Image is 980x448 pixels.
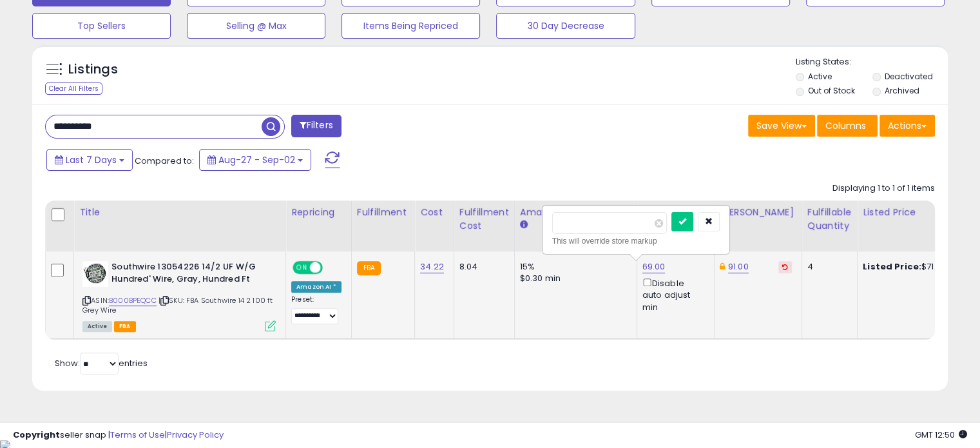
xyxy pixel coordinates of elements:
[520,219,528,231] small: Amazon Fees.
[291,295,341,324] div: Preset:
[817,115,878,137] button: Columns
[863,206,974,219] div: Listed Price
[321,262,341,273] span: OFF
[82,261,276,330] div: ASIN:
[459,261,504,273] div: 8.04
[218,153,295,166] span: Aug-27 - Sep-02
[82,295,273,315] span: | SKU: FBA Southwire 14 2 100 ft Grey Wire
[187,13,325,39] button: Selling @ Max
[110,429,165,441] a: Terms of Use
[82,321,112,332] span: All listings currently available for purchase on Amazon
[832,182,935,195] div: Displaying 1 to 1 of 1 items
[82,261,108,287] img: 51BNXJQHqAL._SL40_.jpg
[291,206,346,219] div: Repricing
[13,429,224,442] div: seller snap | |
[341,13,480,39] button: Items Being Repriced
[13,429,60,441] strong: Copyright
[728,260,749,273] a: 91.00
[111,261,268,288] b: Southwire 13054226 14/2 UF W/G Hundred' Wire, Gray, Hundred Ft
[808,85,855,96] label: Out of Stock
[642,276,704,313] div: Disable auto adjust min
[748,115,815,137] button: Save View
[55,357,148,369] span: Show: entries
[357,206,409,219] div: Fulfillment
[459,206,509,233] div: Fulfillment Cost
[294,262,310,273] span: ON
[825,119,866,132] span: Columns
[808,71,832,82] label: Active
[642,260,666,273] a: 69.00
[357,261,381,275] small: FBA
[114,321,136,332] span: FBA
[291,281,341,293] div: Amazon AI *
[520,206,631,219] div: Amazon Fees
[552,235,720,248] div: This will override store markup
[420,206,448,219] div: Cost
[291,115,341,137] button: Filters
[66,153,117,166] span: Last 7 Days
[720,206,796,219] div: [PERSON_NAME]
[879,115,935,137] button: Actions
[884,85,919,96] label: Archived
[45,83,102,95] div: Clear All Filters
[863,261,970,273] div: $71.38
[199,149,311,171] button: Aug-27 - Sep-02
[915,429,967,441] span: 2025-09-10 12:50 GMT
[520,261,627,273] div: 15%
[420,260,444,273] a: 34.22
[32,13,171,39] button: Top Sellers
[167,429,224,441] a: Privacy Policy
[863,260,921,273] b: Listed Price:
[109,295,157,306] a: B000BPEQCC
[46,149,133,171] button: Last 7 Days
[496,13,635,39] button: 30 Day Decrease
[68,61,118,79] h5: Listings
[807,261,847,273] div: 4
[79,206,280,219] div: Title
[135,155,194,167] span: Compared to:
[520,273,627,284] div: $0.30 min
[807,206,852,233] div: Fulfillable Quantity
[884,71,932,82] label: Deactivated
[796,56,948,68] p: Listing States:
